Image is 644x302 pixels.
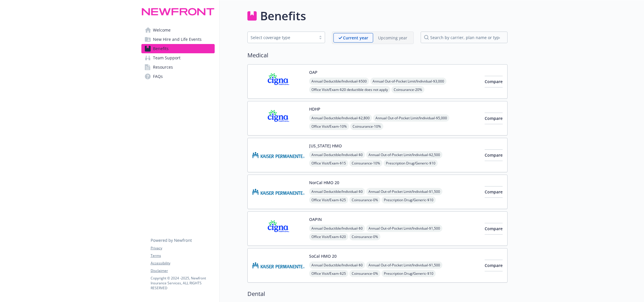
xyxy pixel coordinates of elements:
[141,44,215,53] a: Benefits
[350,123,383,130] span: Coinsurance - 10%
[309,180,339,186] button: NorCal HMO 20
[309,78,369,85] span: Annual Deductible/Individual - $500
[247,51,508,60] h2: Medical
[309,261,365,269] span: Annual Deductible/Individual - $0
[382,270,436,277] span: Prescription Drug/Generic - $10
[309,114,372,122] span: Annual Deductible/Individual - $2,800
[366,261,442,269] span: Annual Out-of-Pocket Limit/Individual - $1,500
[309,106,320,112] button: HDHP
[366,188,442,195] span: Annual Out-of-Pocket Limit/Individual - $1,500
[151,261,214,266] a: Accessibility
[260,7,306,25] h1: Benefits
[349,160,382,167] span: Coinsurance - 10%
[153,25,171,35] span: Welcome
[366,151,442,158] span: Annual Out-of-Pocket Limit/Individual - $2,500
[421,32,508,43] input: search by carrier, plan name or type
[309,225,365,232] span: Annual Deductible/Individual - $0
[309,151,365,158] span: Annual Deductible/Individual - $0
[485,152,503,158] span: Compare
[141,63,215,72] a: Resources
[309,86,390,93] span: Office Visit/Exam - $20 deductible does not apply
[252,106,304,131] img: CIGNA carrier logo
[343,35,368,41] p: Current year
[309,196,348,204] span: Office Visit/Exam - $25
[485,263,503,268] span: Compare
[309,69,318,75] button: OAP
[252,180,304,204] img: Kaiser Permanente Insurance Company carrier logo
[252,216,304,241] img: CIGNA carrier logo
[309,270,348,277] span: Office Visit/Exam - $25
[153,53,180,63] span: Team Support
[485,76,503,87] button: Compare
[247,290,508,298] h2: Dental
[349,270,380,277] span: Coinsurance - 0%
[252,143,304,167] img: Kaiser Permanente Insurance Company carrier logo
[309,160,348,167] span: Office Visit/Exam - $15
[252,253,304,278] img: Kaiser Permanente Insurance Company carrier logo
[309,253,337,259] button: SoCal HMO 20
[485,223,503,235] button: Compare
[309,188,365,195] span: Annual Deductible/Individual - $0
[151,268,214,273] a: Disclaimer
[141,35,215,44] a: New Hire and Life Events
[485,226,503,231] span: Compare
[485,149,503,161] button: Compare
[251,34,313,41] div: Select coverage type
[309,233,348,240] span: Office Visit/Exam - $20
[485,113,503,124] button: Compare
[485,260,503,271] button: Compare
[141,72,215,81] a: FAQs
[370,78,446,85] span: Annual Out-of-Pocket Limit/Individual - $3,000
[485,116,503,121] span: Compare
[485,79,503,84] span: Compare
[153,72,163,81] span: FAQs
[309,123,349,130] span: Office Visit/Exam - 10%
[391,86,424,93] span: Coinsurance - 20%
[366,225,442,232] span: Annual Out-of-Pocket Limit/Individual - $1,500
[349,233,380,240] span: Coinsurance - 0%
[153,44,169,53] span: Benefits
[153,35,202,44] span: New Hire and Life Events
[151,253,214,258] a: Terms
[349,196,380,204] span: Coinsurance - 0%
[141,53,215,63] a: Team Support
[309,143,342,149] button: [US_STATE] HMO
[378,35,407,41] p: Upcoming year
[151,276,214,290] p: Copyright © 2024 - 2025 , Newfront Insurance Services, ALL RIGHTS RESERVED
[309,216,322,222] button: OAPIN
[384,160,438,167] span: Prescription Drug/Generic - $10
[252,69,304,94] img: CIGNA carrier logo
[485,186,503,198] button: Compare
[373,114,449,122] span: Annual Out-of-Pocket Limit/Individual - $5,000
[151,246,214,251] a: Privacy
[485,189,503,195] span: Compare
[382,196,436,204] span: Prescription Drug/Generic - $10
[141,25,215,35] a: Welcome
[153,63,173,72] span: Resources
